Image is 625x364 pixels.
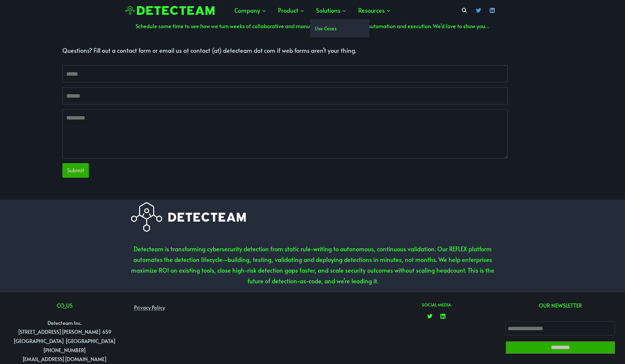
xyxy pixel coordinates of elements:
[125,6,214,15] img: Detecteam
[352,1,397,19] button: Child menu of Resources
[379,301,494,308] h2: SOCIAL MEDIA
[62,163,89,177] button: Submit
[131,301,246,314] nav: Footer Navigation
[62,45,508,56] p: Questions? Fill out a contact form or email us at contact (at) detecteam dot com if web forms are...
[424,310,436,322] a: Twitter
[7,318,122,364] p: Detecteam Inc. [STREET_ADDRESS][PERSON_NAME] 659 [GEOGRAPHIC_DATA] [GEOGRAPHIC_DATA] [PHONE_NUMBE...
[437,310,449,322] a: Linkedin
[503,301,618,309] h6: OUR NEWSLETTER
[7,301,122,309] h6: US
[506,321,615,336] input: Email Address *
[128,244,497,286] p: Detecteam is transforming cybersecurity detection from static rule-writing to autonomous, continu...
[57,302,63,309] span: CO
[131,301,168,314] a: Privacy Policy
[310,19,370,37] a: Use Cases
[228,1,272,19] button: Child menu of Company
[228,1,397,19] nav: Primary Navigation
[310,1,352,19] button: Child menu of Solutions
[473,4,484,16] a: Twitter
[486,4,498,16] a: Linkedin
[459,5,470,16] button: View Search Form
[63,302,66,309] span: _
[272,1,310,19] button: Child menu of Product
